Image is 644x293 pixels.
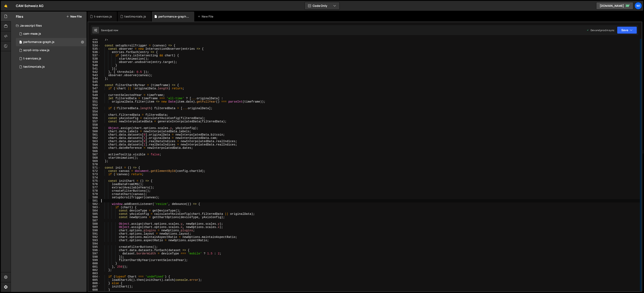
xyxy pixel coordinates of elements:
[88,196,100,199] div: 580
[88,249,100,252] div: 596
[88,235,100,239] div: 592
[88,70,100,74] div: 542
[88,176,100,179] div: 574
[88,77,100,80] div: 544
[88,169,100,173] div: 572
[88,146,100,150] div: 565
[66,15,82,18] button: New File
[88,103,100,107] div: 552
[88,206,100,209] div: 583
[617,26,637,34] button: Save
[11,21,87,30] div: Javascript files
[88,120,100,123] div: 557
[88,252,100,255] div: 597
[88,84,100,87] div: 546
[88,212,100,216] div: 585
[586,28,615,32] div: Dev and prod in sync
[88,123,100,126] div: 558
[88,285,100,288] div: 607
[88,47,100,51] div: 535
[88,60,100,64] div: 539
[88,44,100,47] div: 534
[88,51,100,54] div: 536
[88,100,100,103] div: 551
[88,37,100,41] div: 532
[23,65,45,69] div: testimonials.js
[88,113,100,117] div: 555
[88,140,100,143] div: 563
[88,179,100,183] div: 575
[88,97,100,100] div: 550
[88,222,100,226] div: 588
[23,40,54,44] div: performance-graph.js
[88,67,100,70] div: 541
[23,57,41,60] div: t-services.js
[88,130,100,133] div: 560
[88,126,100,130] div: 559
[88,265,100,268] div: 601
[88,278,100,282] div: 605
[23,32,41,36] div: cam-maze.js
[88,150,100,153] div: 566
[88,268,100,272] div: 602
[88,143,100,146] div: 564
[16,3,44,8] div: CAM Schweiz AG
[88,186,100,189] div: 577
[635,2,642,9] a: wi
[88,229,100,232] div: 590
[88,193,100,196] div: 579
[88,166,100,169] div: 571
[16,14,23,19] h2: Files
[16,63,87,71] div: 16518/45884.js
[88,245,100,249] div: 595
[88,153,100,156] div: 567
[88,93,100,97] div: 549
[88,288,100,292] div: 608
[88,189,100,193] div: 578
[88,183,100,186] div: 576
[88,156,100,159] div: 568
[16,46,87,54] div: 16518/44910.js
[88,272,100,275] div: 603
[88,226,100,229] div: 589
[108,28,118,32] div: just now
[16,30,87,38] div: 16518/44815.js
[88,163,100,166] div: 570
[198,14,215,19] div: New File
[158,14,189,19] div: performance-graph.js
[88,239,100,242] div: 593
[1,1,11,11] a: 🤙
[88,64,100,67] div: 540
[88,282,100,285] div: 606
[88,259,100,262] div: 599
[88,87,100,90] div: 547
[88,219,100,222] div: 587
[88,117,100,120] div: 556
[88,202,100,206] div: 582
[88,74,100,77] div: 543
[88,136,100,140] div: 562
[88,110,100,113] div: 554
[88,57,100,60] div: 538
[88,209,100,212] div: 584
[88,255,100,259] div: 598
[88,242,100,245] div: 594
[88,54,100,57] div: 537
[88,41,100,44] div: 533
[88,107,100,110] div: 553
[16,38,87,46] div: performance-graph.js
[16,54,87,63] div: 16518/45966.js
[596,2,633,9] a: [DOMAIN_NAME]
[88,173,100,176] div: 573
[88,159,100,163] div: 569
[101,28,118,32] div: Saved
[88,232,100,235] div: 591
[305,2,339,9] button: Code Only
[88,275,100,278] div: 604
[88,80,100,84] div: 545
[124,14,146,19] div: testimonials.js
[88,133,100,136] div: 561
[19,41,22,44] span: 1
[94,14,112,19] div: t-services.js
